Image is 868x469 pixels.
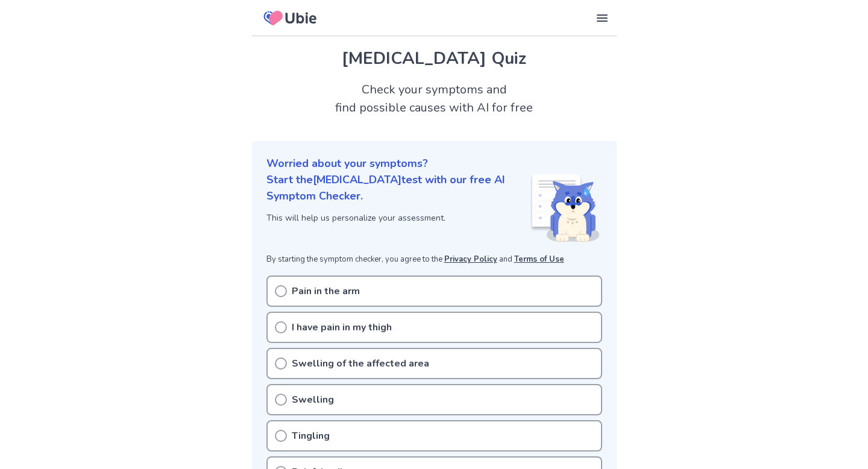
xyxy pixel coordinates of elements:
[266,46,602,71] h1: [MEDICAL_DATA] Quiz
[514,254,564,265] a: Terms of Use
[530,174,600,242] img: Shiba
[292,284,360,298] p: Pain in the arm
[292,392,334,407] p: Swelling
[266,254,602,266] p: By starting the symptom checker, you agree to the and
[292,429,330,443] p: Tingling
[266,156,602,172] p: Worried about your symptoms?
[292,356,429,371] p: Swelling of the affected area
[444,254,497,265] a: Privacy Policy
[252,81,617,117] h2: Check your symptoms and find possible causes with AI for free
[266,212,530,224] p: This will help us personalize your assessment.
[292,320,392,335] p: I have pain in my thigh
[266,172,530,204] p: Start the [MEDICAL_DATA] test with our free AI Symptom Checker.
